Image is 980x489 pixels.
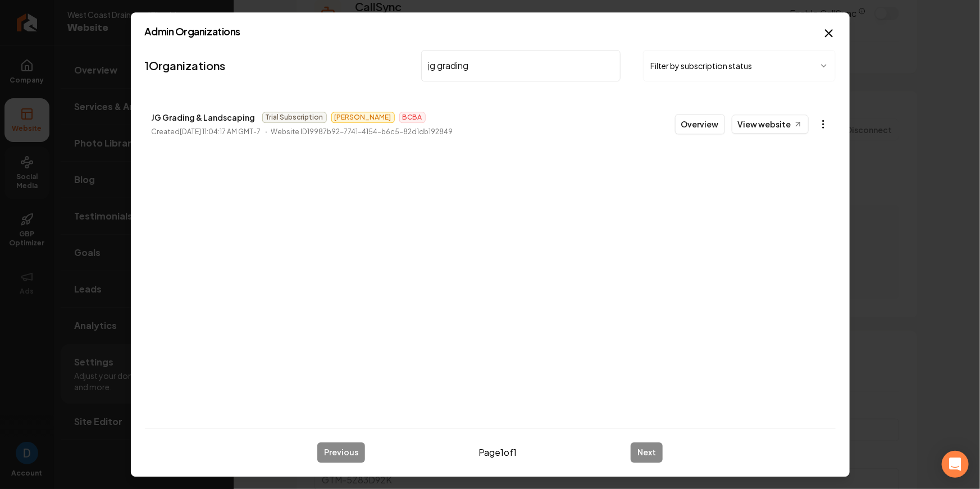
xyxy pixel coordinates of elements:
[180,127,261,136] time: [DATE] 11:04:17 AM GMT-7
[262,112,327,123] span: Trial Subscription
[331,112,395,123] span: [PERSON_NAME]
[399,112,426,123] span: BCBA
[145,58,226,74] a: 1Organizations
[145,26,836,36] h2: Admin Organizations
[479,446,517,459] span: Page 1 of 1
[732,115,809,134] a: View website
[675,114,725,134] button: Overview
[152,111,256,124] p: JG Grading & Landscaping
[421,50,621,81] input: Search by name or ID
[271,126,453,138] p: Website ID 19987b92-7741-4154-b6c5-82d1db192849
[152,126,261,138] p: Created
